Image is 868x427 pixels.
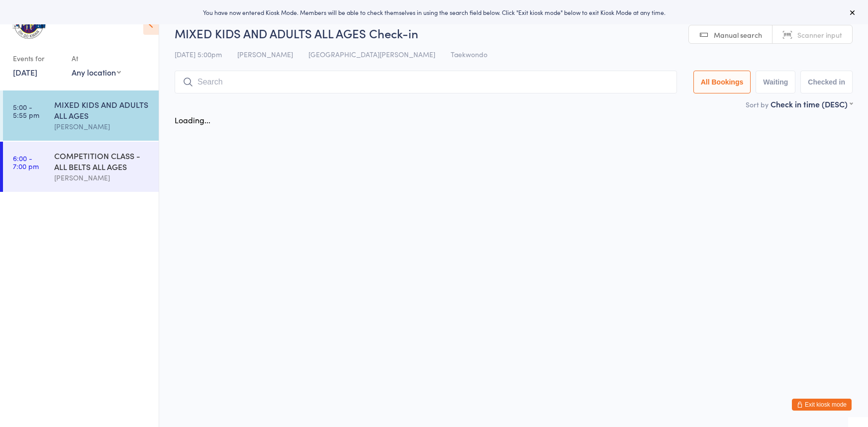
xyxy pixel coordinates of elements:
[714,30,762,40] span: Manual search
[451,49,487,59] span: Taekwondo
[54,150,150,172] div: COMPETITION CLASS - ALL BELTS ALL AGES
[72,50,121,67] div: At
[237,49,293,59] span: [PERSON_NAME]
[308,49,435,59] span: [GEOGRAPHIC_DATA][PERSON_NAME]
[175,114,210,125] div: Loading...
[800,71,853,93] button: Checked in
[3,142,159,192] a: 6:00 -7:00 pmCOMPETITION CLASS - ALL BELTS ALL AGES[PERSON_NAME]
[16,8,852,16] div: You have now entered Kiosk Mode. Members will be able to check themselves in using the search fie...
[693,71,751,93] button: All Bookings
[792,399,852,411] button: Exit kiosk mode
[3,90,159,141] a: 5:00 -5:55 pmMIXED KIDS AND ADULTS ALL AGES[PERSON_NAME]
[13,50,62,67] div: Events for
[175,49,222,59] span: [DATE] 5:00pm
[72,67,121,78] div: Any location
[175,25,853,41] h2: MIXED KIDS AND ADULTS ALL AGES Check-in
[54,172,150,183] div: [PERSON_NAME]
[756,71,795,93] button: Waiting
[54,99,150,121] div: MIXED KIDS AND ADULTS ALL AGES
[13,154,39,170] time: 6:00 - 7:00 pm
[771,98,853,109] div: Check in time (DESC)
[13,67,37,78] a: [DATE]
[175,71,677,93] input: Search
[13,103,39,119] time: 5:00 - 5:55 pm
[746,99,769,109] label: Sort by
[54,121,150,132] div: [PERSON_NAME]
[797,30,842,40] span: Scanner input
